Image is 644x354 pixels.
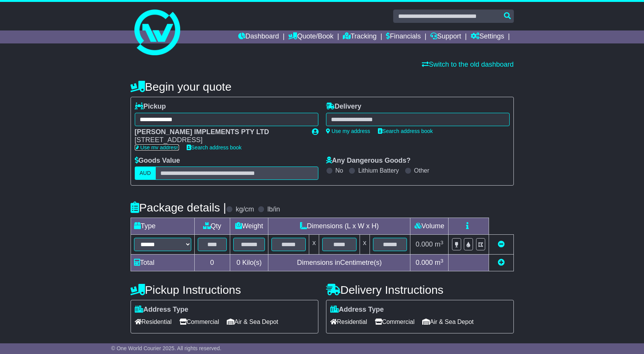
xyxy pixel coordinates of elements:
[187,144,242,151] a: Search address book
[309,235,319,255] td: x
[416,240,433,248] span: 0.000
[135,103,166,111] label: Pickup
[135,157,180,165] label: Goods Value
[326,103,362,111] label: Delivery
[268,218,410,235] td: Dimensions (L x W x H)
[111,345,221,351] span: © One World Courier 2025. All rights reserved.
[435,259,444,266] span: m
[414,167,429,174] label: Other
[236,259,240,266] span: 0
[131,218,194,235] td: Type
[267,205,280,214] label: lb/in
[135,306,189,314] label: Address Type
[230,255,268,271] td: Kilo(s)
[378,128,433,134] a: Search address book
[135,316,172,328] span: Residential
[179,316,219,328] span: Commercial
[435,240,444,248] span: m
[441,258,444,264] sup: 3
[288,30,333,43] a: Quote/Book
[441,240,444,245] sup: 3
[416,259,433,266] span: 0.000
[131,284,318,296] h4: Pickup Instructions
[227,316,278,328] span: Air & Sea Depot
[386,30,421,43] a: Financials
[238,30,279,43] a: Dashboard
[422,316,474,328] span: Air & Sea Depot
[131,255,194,271] td: Total
[131,80,514,93] h4: Begin your quote
[430,30,461,43] a: Support
[360,235,370,255] td: x
[498,259,505,266] a: Add new item
[326,157,411,165] label: Any Dangerous Goods?
[135,144,179,151] a: Use my address
[330,306,384,314] label: Address Type
[343,30,376,43] a: Tracking
[135,128,304,136] div: [PERSON_NAME] IMPLEMENTS PTY LTD
[410,218,449,235] td: Volume
[236,205,254,214] label: kg/cm
[230,218,268,235] td: Weight
[422,61,513,68] a: Switch to the old dashboard
[135,167,156,180] label: AUD
[471,30,504,43] a: Settings
[358,167,399,174] label: Lithium Battery
[336,167,343,174] label: No
[326,128,370,134] a: Use my address
[330,316,367,328] span: Residential
[326,284,514,296] h4: Delivery Instructions
[194,218,230,235] td: Qty
[268,255,410,271] td: Dimensions in Centimetre(s)
[375,316,415,328] span: Commercial
[194,255,230,271] td: 0
[135,136,304,144] div: [STREET_ADDRESS]
[131,201,226,214] h4: Package details |
[498,240,505,248] a: Remove this item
